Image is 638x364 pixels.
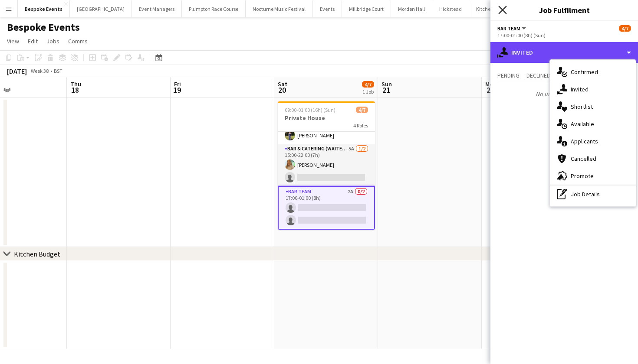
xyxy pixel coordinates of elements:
button: Bespoke Events [18,0,70,17]
span: Promote [571,172,594,180]
button: Plumpton Race Course [182,0,246,17]
span: Edit [28,37,38,45]
span: Thu [70,80,81,88]
span: 4/7 [356,107,368,113]
span: 4/7 [362,81,374,88]
span: 20 [276,85,287,95]
span: Declined [526,72,550,78]
a: Jobs [43,36,63,47]
app-card-role: Bar Team2A0/217:00-01:00 (8h) [278,186,375,230]
div: 17:00-01:00 (8h) (Sun) [497,32,631,39]
span: Sat [278,80,287,88]
h3: Private House [278,114,375,122]
span: Fri [174,80,181,88]
button: Events [313,0,342,17]
span: Cancelled [571,155,596,162]
a: Edit [24,36,41,47]
div: Invited [490,42,638,63]
span: Bar Team [497,25,520,32]
div: Kitchen Budget [14,250,60,258]
span: 21 [380,85,392,95]
span: Applicants [571,137,598,145]
button: Morden Hall [391,0,432,17]
app-job-card: 09:00-01:00 (16h) (Sun)4/7Private House4 RolesBar & Catering (Waiter / waitress)2/213:00-20:00 (7... [278,101,375,230]
span: Comms [68,37,88,45]
span: Jobs [46,37,59,45]
span: 4/7 [619,25,631,32]
h1: Bespoke Events [7,21,80,34]
span: 18 [69,85,81,95]
button: Hickstead [432,0,469,17]
app-card-role: Bar & Catering (Waiter / waitress)5A1/215:00-22:00 (7h)[PERSON_NAME] [278,144,375,186]
button: Millbridge Court [342,0,391,17]
span: Available [571,120,594,128]
span: Confirmed [571,68,598,76]
span: 22 [484,85,497,95]
a: View [3,36,23,47]
p: No unavailable invites [490,87,638,101]
div: 1 Job [362,88,374,95]
span: Invited [571,85,589,93]
span: Week 38 [29,68,50,74]
button: Nocturne Music Festival [246,0,313,17]
a: Comms [65,36,91,47]
button: Kitchen [469,0,501,17]
span: Sun [381,80,392,88]
span: Pending [497,72,520,78]
span: View [7,37,19,45]
button: Bar Team [497,25,527,32]
span: Shortlist [571,103,593,110]
button: [GEOGRAPHIC_DATA] [70,0,132,17]
span: 09:00-01:00 (16h) (Sun) [285,107,335,113]
div: Job Details [550,185,636,203]
span: Mon [485,80,497,88]
span: 4 Roles [353,122,368,129]
div: [DATE] [7,67,27,75]
span: 19 [173,85,181,95]
h3: Job Fulfilment [490,4,638,16]
button: Event Managers [132,0,182,17]
div: BST [54,68,62,74]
